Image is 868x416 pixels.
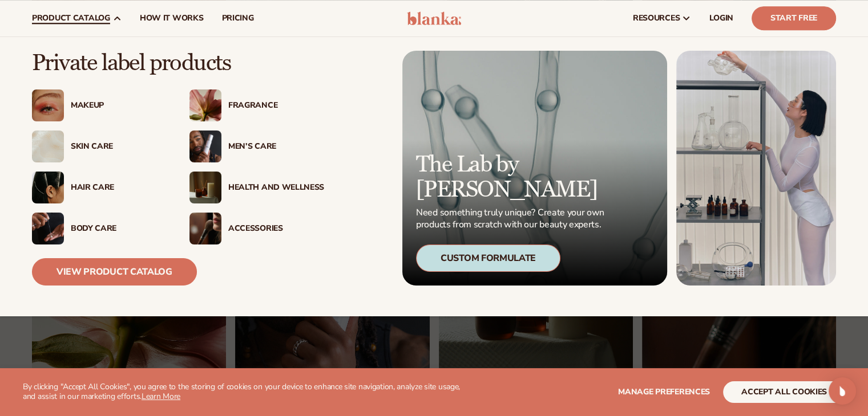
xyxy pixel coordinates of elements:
img: Female hair pulled back with clips. [32,172,64,203]
button: accept all cookies [723,381,845,403]
a: Candles and incense on table. Health And Wellness [189,172,324,203]
a: Microscopic product formula. The Lab by [PERSON_NAME] Need something truly unique? Create your ow... [402,51,667,286]
div: Accessories [228,224,324,234]
img: Male holding moisturizer bottle. [189,130,221,162]
div: Health And Wellness [228,183,324,193]
img: Male hand applying moisturizer. [32,213,64,244]
div: Skin Care [71,142,167,152]
a: Male hand applying moisturizer. Body Care [32,213,167,244]
a: Pink blooming flower. Fragrance [189,89,324,121]
a: Female hair pulled back with clips. Hair Care [32,172,167,203]
a: View Product Catalog [32,258,197,286]
div: Men’s Care [228,142,324,152]
a: Cream moisturizer swatch. Skin Care [32,130,167,162]
div: Custom Formulate [416,244,560,272]
p: Need something truly unique? Create your own products from scratch with our beauty experts. [416,207,608,231]
img: Female with glitter eye makeup. [32,89,64,121]
a: Learn More [142,391,180,402]
div: Body Care [71,224,167,234]
img: Candles and incense on table. [189,172,221,203]
a: Female with glitter eye makeup. Makeup [32,89,167,121]
div: Fragrance [228,101,324,111]
img: logo [407,11,461,25]
div: Open Intercom Messenger [829,377,856,405]
img: Pink blooming flower. [189,89,221,121]
img: Female in lab with equipment. [676,51,836,286]
span: LOGIN [709,14,733,23]
div: Makeup [71,101,167,111]
button: Manage preferences [618,381,710,403]
span: Manage preferences [618,386,710,397]
p: Private label products [32,51,324,76]
div: Hair Care [71,183,167,193]
span: resources [633,14,680,23]
span: pricing [221,14,253,23]
span: product catalog [32,14,110,23]
a: Start Free [752,6,836,30]
p: The Lab by [PERSON_NAME] [416,152,608,202]
img: Cream moisturizer swatch. [32,130,64,162]
img: Female with makeup brush. [189,213,221,244]
p: By clicking "Accept All Cookies", you agree to the storing of cookies on your device to enhance s... [23,382,473,402]
a: Female with makeup brush. Accessories [189,213,324,244]
a: Male holding moisturizer bottle. Men’s Care [189,130,324,162]
span: How It Works [140,14,204,23]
